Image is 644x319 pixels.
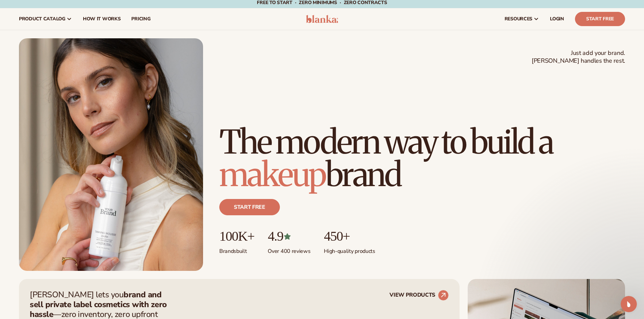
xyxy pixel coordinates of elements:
[532,49,625,65] span: Just add your brand. [PERSON_NAME] handles the rest.
[19,16,65,22] span: product catalog
[550,16,564,22] span: LOGIN
[108,249,125,262] span: neutral face reaction
[14,8,77,30] a: product catalog
[505,16,532,22] span: resources
[83,16,121,22] span: How It Works
[90,249,108,262] span: disappointed reaction
[545,8,570,30] a: LOGIN
[216,3,228,15] div: Close
[126,8,156,30] a: pricing
[219,244,254,255] p: Brands built
[8,242,225,250] div: Did this answer your question?
[306,15,338,23] img: logo
[77,8,126,30] a: How It Works
[203,3,216,16] button: Collapse window
[131,16,150,22] span: pricing
[324,244,375,255] p: High-quality products
[268,244,310,255] p: Over 400 reviews
[268,229,310,244] p: 4.9
[125,249,143,262] span: smiley reaction
[575,12,625,26] a: Start Free
[219,199,280,215] a: Start free
[499,8,545,30] a: resources
[324,229,375,244] p: 450+
[19,38,203,271] img: Female holding tanning mousse.
[89,271,143,276] a: Open in help center
[219,229,254,244] p: 100K+
[390,290,449,301] a: VIEW PRODUCTS
[219,126,625,191] h1: The modern way to build a brand
[621,296,637,312] iframe: Intercom live chat
[4,3,17,16] button: go back
[219,154,326,195] span: makeup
